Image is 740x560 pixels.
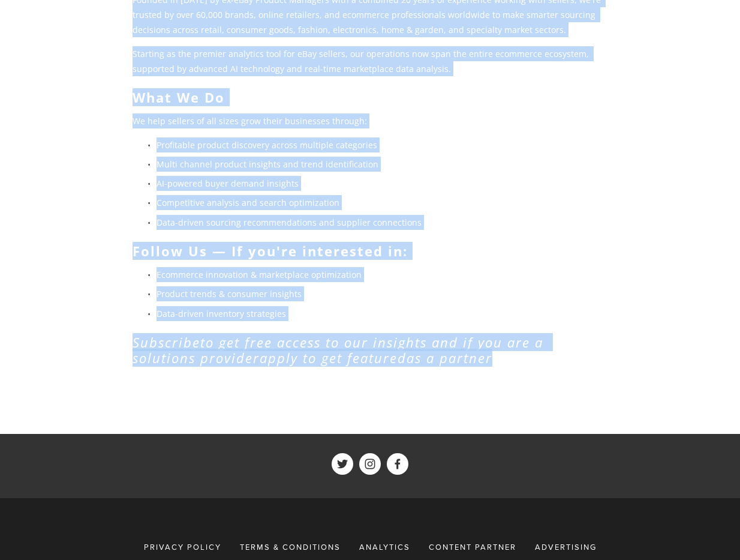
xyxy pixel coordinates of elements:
[133,242,408,260] strong: Follow Us — If you're interested in:
[359,453,381,475] a: ShelfTrend
[157,195,607,210] p: Competitive analysis and search optimization
[157,176,607,191] p: AI-powered buyer demand insights
[527,537,597,558] a: Advertising
[157,157,607,172] p: Multi channel product insights and trend identification
[157,137,607,152] p: Profitable product discovery across multiple categories
[240,541,341,552] span: Terms & Conditions
[429,541,516,552] span: Content Partner
[387,453,408,475] a: ShelfTrend
[144,537,229,558] a: Privacy Policy
[144,541,221,552] span: Privacy Policy
[421,537,524,558] a: Content Partner
[133,113,607,128] p: We help sellers of all sizes grow their businesses through:
[407,349,492,367] em: as a partner
[351,537,418,558] div: Analytics
[260,349,407,367] a: apply to get featured
[157,215,607,230] p: Data-driven sourcing recommendations and supplier connections
[157,306,607,321] p: Data-driven inventory strategies
[157,286,607,301] p: Product trends & consumer insights
[535,541,597,552] span: Advertising
[133,46,607,76] p: Starting as the premier analytics tool for eBay sellers, our operations now span the entire ecomm...
[133,333,200,351] a: Subscribe
[133,88,225,106] strong: What We Do
[133,333,548,367] em: to get free access to our insights and if you are a solutions provider
[232,537,348,558] a: Terms & Conditions
[157,267,607,282] p: Ecommerce innovation & marketplace optimization
[332,453,353,475] a: ShelfTrend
